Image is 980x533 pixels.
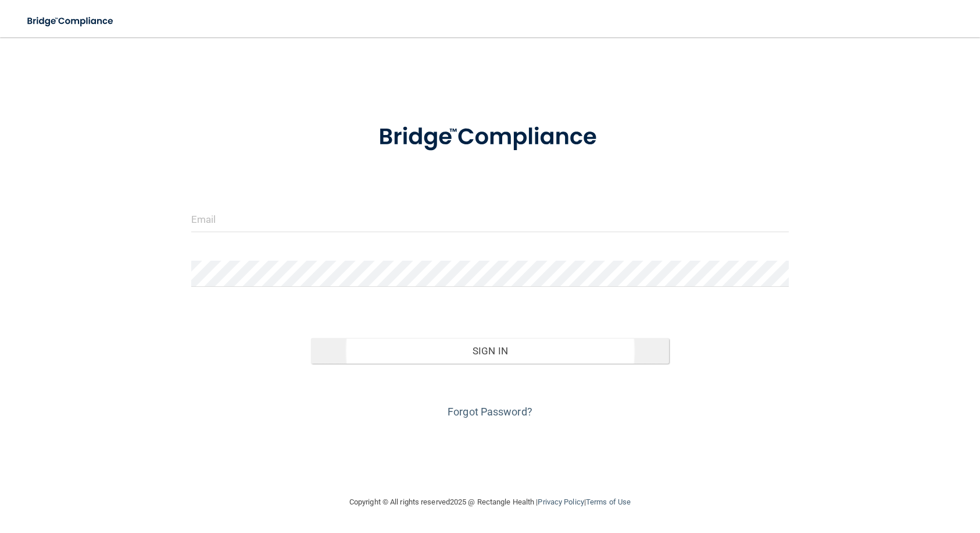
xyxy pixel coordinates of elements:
[191,206,789,232] input: Email
[538,498,584,506] a: Privacy Policy
[311,338,670,364] button: Sign In
[448,406,532,418] a: Forgot Password?
[586,498,631,506] a: Terms of Use
[17,9,124,33] img: bridge_compliance_login_screen.278c3ca4.svg
[355,107,625,168] img: bridge_compliance_login_screen.278c3ca4.svg
[278,484,702,521] div: Copyright © All rights reserved 2025 @ Rectangle Health | |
